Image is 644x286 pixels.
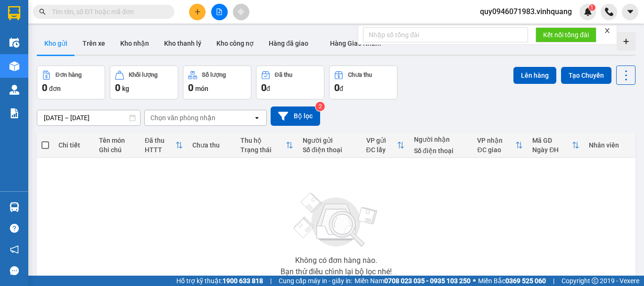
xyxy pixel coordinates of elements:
[223,277,263,285] strong: 1900 633 818
[145,137,175,144] div: Đã thu
[329,65,397,99] button: Chưa thu0đ
[261,82,266,93] span: 0
[315,102,325,111] sup: 2
[9,85,19,95] img: warehouse-icon
[157,32,209,55] button: Kho thanh lý
[303,137,357,144] div: Người gửi
[348,72,372,78] div: Chưa thu
[211,4,228,20] button: file-add
[414,136,468,143] div: Người nhận
[8,6,20,20] img: logo-vxr
[37,65,105,99] button: Đơn hàng0đơn
[192,141,231,149] div: Chưa thu
[9,202,19,212] img: warehouse-icon
[279,276,352,286] span: Cung cấp máy in - giấy in:
[543,30,589,40] span: Kết nối tổng đài
[266,85,270,92] span: đ
[240,137,286,144] div: Thu hộ
[256,65,324,99] button: Đã thu0đ
[303,146,357,154] div: Số điện thoại
[289,187,383,253] img: svg+xml;base64,PHN2ZyBjbGFzcz0ibGlzdC1wbHVnX19zdmciIHhtbG5zPSJodHRwOi8vd3d3LnczLm9yZy8yMDAwL3N2Zy...
[589,4,595,11] sup: 1
[532,137,572,144] div: Mã GD
[604,27,611,34] span: close
[122,85,129,92] span: kg
[216,8,223,15] span: file-add
[110,65,178,99] button: Khối lượng0kg
[37,110,140,125] input: Select a date range.
[271,106,320,126] button: Bộ lọc
[99,137,135,144] div: Tên món
[10,266,19,275] span: message
[270,276,272,286] span: |
[183,65,251,99] button: Số lượng0món
[49,85,61,92] span: đơn
[195,85,208,92] span: món
[52,7,163,17] input: Tìm tên, số ĐT hoặc mã đơn
[536,27,596,42] button: Kết nối tổng đài
[362,133,409,158] th: Toggle SortBy
[528,133,584,158] th: Toggle SortBy
[592,278,598,284] span: copyright
[9,61,19,71] img: warehouse-icon
[584,8,592,16] img: icon-new-feature
[589,141,631,149] div: Nhân viên
[355,276,471,286] span: Miền Nam
[140,133,188,158] th: Toggle SortBy
[478,276,546,286] span: Miền Bắc
[56,72,82,78] div: Đơn hàng
[233,4,249,20] button: aim
[330,40,381,47] span: Hàng Giao Nhầm
[209,32,261,55] button: Kho công nợ
[253,114,261,122] svg: open
[115,82,120,93] span: 0
[113,32,157,55] button: Kho nhận
[622,4,638,20] button: caret-down
[240,146,286,154] div: Trạng thái
[129,72,157,78] div: Khối lượng
[532,146,572,154] div: Ngày ĐH
[238,8,244,15] span: aim
[505,277,546,285] strong: 0369 525 060
[414,147,468,155] div: Số điện thoại
[605,8,613,16] img: phone-icon
[99,146,135,154] div: Ghi chú
[261,32,316,55] button: Hàng đã giao
[590,4,594,11] span: 1
[188,82,193,93] span: 0
[472,6,579,17] span: quy0946071983.vinhquang
[194,8,201,15] span: plus
[295,257,377,264] div: Không có đơn hàng nào.
[513,67,556,84] button: Lên hàng
[236,133,298,158] th: Toggle SortBy
[42,82,47,93] span: 0
[334,82,339,93] span: 0
[145,146,175,154] div: HTTT
[477,137,515,144] div: VP nhận
[472,133,528,158] th: Toggle SortBy
[363,27,528,42] input: Nhập số tổng đài
[150,113,215,123] div: Chọn văn phòng nhận
[202,72,226,78] div: Số lượng
[75,32,113,55] button: Trên xe
[617,32,636,51] div: Tạo kho hàng mới
[9,108,19,118] img: solution-icon
[384,277,471,285] strong: 0708 023 035 - 0935 103 250
[473,279,476,283] span: ⚪️
[561,67,611,84] button: Tạo Chuyến
[37,32,75,55] button: Kho gửi
[39,8,46,15] span: search
[626,8,635,16] span: caret-down
[366,137,397,144] div: VP gửi
[9,38,19,48] img: warehouse-icon
[10,245,19,254] span: notification
[281,268,392,276] div: Bạn thử điều chỉnh lại bộ lọc nhé!
[366,146,397,154] div: ĐC lấy
[553,276,554,286] span: |
[58,141,90,149] div: Chi tiết
[176,276,263,286] span: Hỗ trợ kỹ thuật:
[189,4,206,20] button: plus
[339,85,343,92] span: đ
[10,224,19,233] span: question-circle
[275,72,292,78] div: Đã thu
